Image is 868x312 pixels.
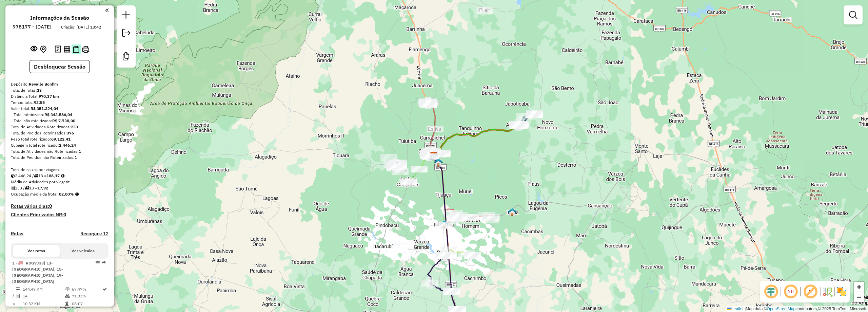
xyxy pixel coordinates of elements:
button: Centralizar mapa no depósito ou ponto de apoio [39,44,48,55]
strong: 188,17 [46,173,60,178]
strong: 233 [71,124,78,129]
strong: 970,37 km [39,94,59,99]
i: Total de rotas [34,174,38,178]
h4: Rotas vários dias: [11,203,108,209]
button: Desbloquear Sessão [29,60,90,73]
a: Exibir filtros [846,8,860,22]
button: Exibir sessão original [29,44,39,55]
div: Criação: [DATE] 18:42 [58,24,104,30]
i: Total de Atividades [16,294,20,298]
div: Map data © contributors,© 2025 TomTom, Microsoft [726,306,868,312]
strong: R$ 351.324,04 [31,106,58,111]
button: Visualizar Romaneio [72,44,81,54]
a: Rotas [11,231,23,237]
strong: 13 [37,88,42,93]
div: Total de Atividades não Roteirizadas: [11,148,108,154]
strong: 1 [75,155,77,160]
td: 08:07 [72,300,102,307]
i: Distância Total [16,287,20,291]
td: = [12,300,16,307]
i: Meta Caixas/viagem: 1,00 Diferença: 187,17 [61,174,64,178]
strong: R$ 7.738,00 [52,118,75,123]
button: Logs desbloquear sessão [53,44,62,55]
h4: Recargas: 12 [80,231,108,237]
a: Leaflet [727,307,744,311]
h6: 978177 - [DATE] [13,24,52,30]
a: OpenStreetMap [767,307,796,311]
strong: R$ 343.586,04 [44,112,72,117]
td: 71,83% [72,293,102,299]
i: Rota otimizada [103,287,107,291]
img: Revalle Bonfim [429,152,438,161]
a: Clique aqui para minimizar o painel [105,6,108,14]
span: − [857,293,861,301]
td: / [12,293,16,299]
strong: 17,92 [37,185,48,190]
a: Criar modelo [119,50,133,65]
img: SENHOR DO BONFIM [434,158,443,167]
span: Exibir rótulo [802,283,818,300]
i: Tempo total em rota [65,302,68,306]
img: CAMPO FORMOSO [393,162,402,170]
div: Total de caixas por viagem: [11,167,108,173]
div: Tempo total: [11,99,108,106]
div: Total de Pedidos Roteirizados: [11,130,108,136]
h4: Informações da Sessão [30,15,89,21]
strong: 0 [63,212,66,218]
td: 14 [22,293,65,299]
td: 67,47% [72,286,102,293]
span: Ocupação média da frota: [11,191,58,197]
div: Média de Atividades por viagem: [11,179,108,185]
strong: 1 [79,149,81,154]
button: Visualizar relatório de Roteirização [62,44,72,54]
img: Fluxo de ruas [822,286,833,297]
strong: 93:55 [34,100,45,105]
strong: 82,80% [59,191,74,197]
em: Opções [96,261,100,265]
em: Média calculada utilizando a maior ocupação (%Peso ou %Cubagem) de cada rota da sessão. Rotas cro... [75,192,79,196]
strong: 69.122,41 [51,136,71,142]
div: 2.446,24 / 13 = [11,173,108,179]
strong: 376 [67,130,74,135]
div: Total de Pedidos não Roteirizados: [11,154,108,161]
button: Ver veículos [60,245,106,257]
h4: Clientes Priorizados NR: [11,212,108,218]
span: | 13- [GEOGRAPHIC_DATA], 15- [GEOGRAPHIC_DATA], 19- [GEOGRAPHIC_DATA] [12,260,63,284]
span: 1 - [12,260,63,284]
button: Imprimir Rotas [81,44,91,54]
div: 233 / 13 = [11,185,108,191]
a: Exportar sessão [119,26,133,41]
span: | [745,307,746,311]
div: Distância Total: [11,93,108,99]
div: Total de Atividades Roteirizadas: [11,124,108,130]
i: Total de Atividades [11,186,15,190]
div: - Total roteirizado: [11,112,108,118]
button: Ver rotas [13,245,60,257]
div: Atividade não roteirizada - CRENIVALDA MARIA DE [476,7,493,14]
a: Nova sessão e pesquisa [119,8,133,23]
strong: 0 [49,203,52,209]
em: Rota exportada [102,261,106,265]
div: Depósito: [11,81,108,87]
i: Cubagem total roteirizado [11,174,15,178]
span: + [857,282,861,291]
img: JAGUARARI [425,98,433,107]
div: Cubagem total roteirizado: [11,142,108,148]
i: % de utilização do peso [65,287,70,291]
div: Peso total roteirizado: [11,136,108,142]
div: Total de rotas: [11,87,108,93]
span: Ocultar NR [783,283,799,300]
img: Exibir/Ocultar setores [836,286,847,297]
div: - Total não roteirizado: [11,118,108,124]
a: Zoom out [854,292,864,302]
a: Zoom in [854,282,864,292]
strong: 2.446,24 [59,143,76,148]
i: Total de rotas [25,186,29,190]
td: 144,49 KM [22,286,65,293]
i: % de utilização da cubagem [65,294,70,298]
img: ITIUBA [508,208,517,217]
strong: Revalle Bonfim [29,81,58,87]
div: Valor total: [11,106,108,112]
span: Ocultar deslocamento [763,283,779,300]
